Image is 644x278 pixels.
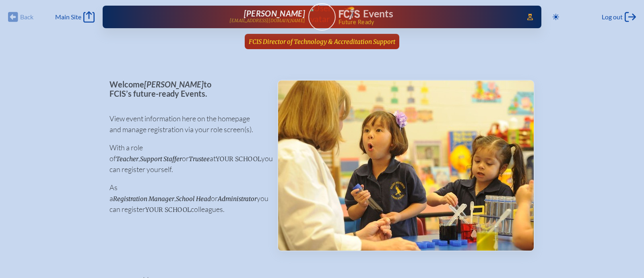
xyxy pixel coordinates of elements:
[55,11,95,23] a: Main Site
[109,113,264,135] p: View event information here on the homepage and manage registration via your role screen(s).
[128,9,305,25] a: [PERSON_NAME][EMAIL_ADDRESS][DOMAIN_NAME]
[145,206,191,214] span: your school
[109,80,264,98] p: Welcome to FCIS’s future-ready Events.
[278,81,534,251] img: Events
[339,6,516,25] div: FCIS Events — Future ready
[176,195,211,203] span: School Head
[144,79,204,89] span: [PERSON_NAME]
[113,195,174,203] span: Registration Manager
[339,19,516,25] span: Future Ready
[602,13,623,21] span: Log out
[109,182,264,215] p: As a , or you can register colleagues.
[140,155,182,163] span: Support Staffer
[116,155,138,163] span: Teacher
[249,38,395,46] span: FCIS Director of Technology & Accreditation Support
[218,195,257,203] span: Administrator
[109,142,264,175] p: With a role of , or at you can register yourself.
[308,3,336,31] a: User Avatar
[55,13,81,21] span: Main Site
[305,3,339,24] img: User Avatar
[229,18,305,23] p: [EMAIL_ADDRESS][DOMAIN_NAME]
[189,155,210,163] span: Trustee
[246,34,398,49] a: FCIS Director of Technology & Accreditation Support
[216,155,261,163] span: your school
[244,8,305,18] span: [PERSON_NAME]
